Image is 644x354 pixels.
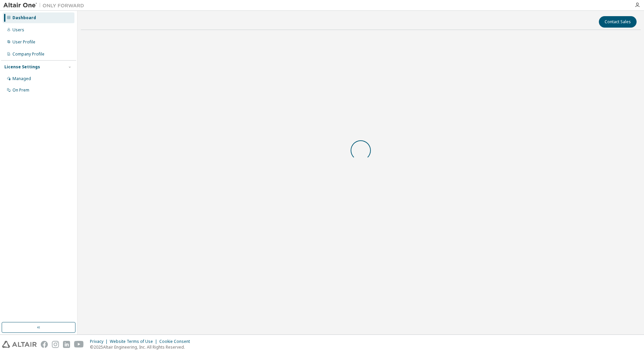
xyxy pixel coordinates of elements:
[12,27,24,33] div: Users
[12,76,31,81] div: Managed
[2,341,37,348] img: altair_logo.svg
[12,39,35,45] div: User Profile
[74,341,84,348] img: youtube.svg
[41,341,48,348] img: facebook.svg
[52,341,59,348] img: instagram.svg
[3,2,88,9] img: Altair One
[599,16,637,28] button: Contact Sales
[12,87,29,93] div: On Prem
[159,339,194,344] div: Cookie Consent
[12,15,36,21] div: Dashboard
[4,64,40,70] div: License Settings
[63,341,70,348] img: linkedin.svg
[90,344,194,350] p: © 2025 Altair Engineering, Inc. All Rights Reserved.
[12,51,44,57] div: Company Profile
[110,339,159,344] div: Website Terms of Use
[90,339,110,344] div: Privacy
